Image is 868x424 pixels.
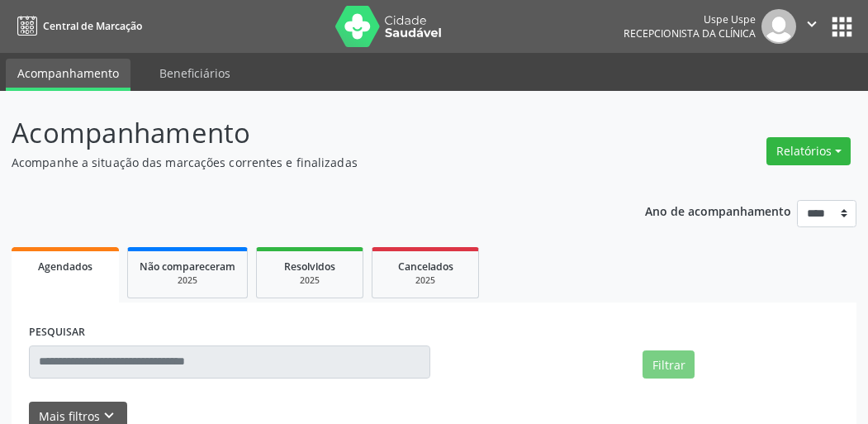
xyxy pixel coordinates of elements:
[624,12,756,26] div: Uspe Uspe
[643,350,695,379] button: Filtrar
[38,260,92,274] span: Agendados
[828,12,856,41] button: apps
[12,12,142,40] a: Central de Marcação
[148,59,242,88] a: Beneficiários
[140,260,235,274] span: Não compareceram
[766,137,851,165] button: Relatórios
[140,274,235,287] div: 2025
[12,112,603,154] p: Acompanhamento
[6,59,130,91] a: Acompanhamento
[398,260,453,274] span: Cancelados
[29,320,85,345] label: PESQUISAR
[624,26,756,40] span: Recepcionista da clínica
[268,274,351,287] div: 2025
[384,274,467,287] div: 2025
[796,9,828,44] button: 
[803,15,821,33] i: 
[761,9,796,44] img: img
[284,260,335,274] span: Resolvidos
[12,154,603,171] p: Acompanhe a situação das marcações correntes e finalizadas
[43,19,142,33] span: Central de Marcação
[645,200,791,221] p: Ano de acompanhamento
